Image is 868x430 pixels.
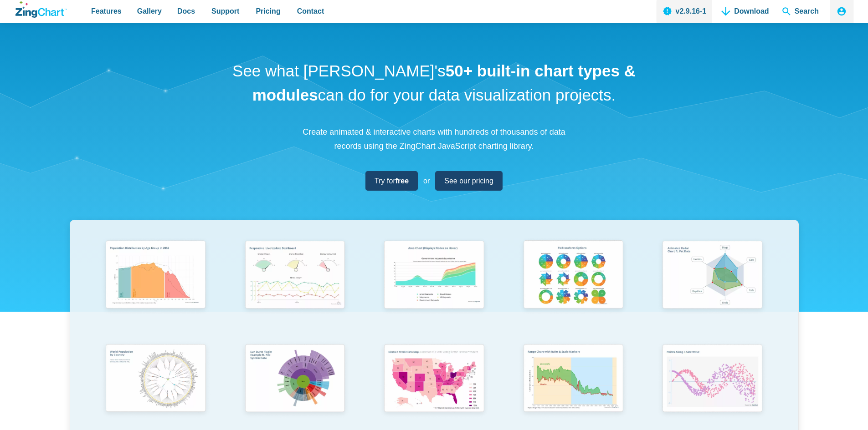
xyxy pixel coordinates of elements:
[423,175,430,187] span: or
[239,340,350,419] img: Sun Burst Plugin Example ft. File System Data
[375,175,409,187] span: Try for
[643,236,782,339] a: Animated Radar Chart ft. Pet Data
[91,5,122,17] span: Features
[211,5,239,17] span: Support
[229,59,639,107] h1: See what [PERSON_NAME]'s can do for your data visualization projects.
[297,5,324,17] span: Contact
[365,171,418,191] a: Try forfree
[15,1,67,18] a: ZingChart Logo. Click to return to the homepage
[365,236,504,339] a: Area Chart (Displays Nodes on Hover)
[657,236,768,315] img: Animated Radar Chart ft. Pet Data
[298,125,571,153] p: Create animated & interactive charts with hundreds of thousands of data records using the ZingCha...
[518,340,629,420] img: Range Chart with Rultes & Scale Markers
[225,236,365,339] a: Responsive Live Update Dashboard
[503,236,643,339] a: Pie Transform Options
[395,177,409,185] strong: free
[100,236,211,315] img: Population Distribution by Age Group in 2052
[177,5,195,17] span: Docs
[444,175,493,187] span: See our pricing
[378,340,489,419] img: Election Predictions Map
[86,236,226,339] a: Population Distribution by Age Group in 2052
[252,62,636,104] strong: 50+ built-in chart types & modules
[657,340,768,419] img: Points Along a Sine Wave
[378,236,489,315] img: Area Chart (Displays Nodes on Hover)
[518,236,629,315] img: Pie Transform Options
[435,171,503,191] a: See our pricing
[256,5,280,17] span: Pricing
[100,340,211,420] img: World Population by Country
[239,236,350,315] img: Responsive Live Update Dashboard
[137,5,162,17] span: Gallery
